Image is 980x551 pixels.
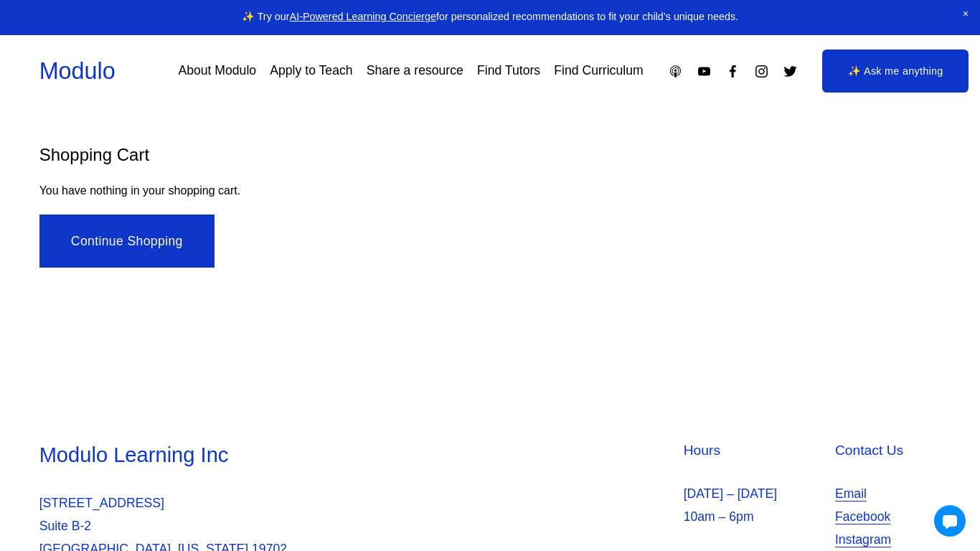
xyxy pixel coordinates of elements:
[684,441,827,461] h4: Hours
[39,215,215,268] a: Continue Shopping
[725,64,740,79] a: Facebook
[668,64,683,79] a: Apple Podcasts
[178,59,256,84] a: About Modulo
[367,59,463,84] a: Share a resource
[822,50,969,93] a: ✨ Ask me anything
[39,183,941,199] p: You have nothing in your shopping cart.
[835,483,867,506] a: Email
[835,441,941,461] h4: Contact Us
[697,64,712,79] a: YouTube
[754,64,769,79] a: Instagram
[270,59,352,84] a: Apply to Teach
[684,483,827,529] p: [DATE] – [DATE] 10am – 6pm
[477,59,540,84] a: Find Tutors
[835,506,890,529] a: Facebook
[783,64,798,79] a: Twitter
[39,58,116,84] a: Modulo
[554,59,643,84] a: Find Curriculum
[290,11,436,22] a: AI-Powered Learning Concierge
[39,146,941,164] h2: Shopping Cart
[39,441,486,469] h3: Modulo Learning Inc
